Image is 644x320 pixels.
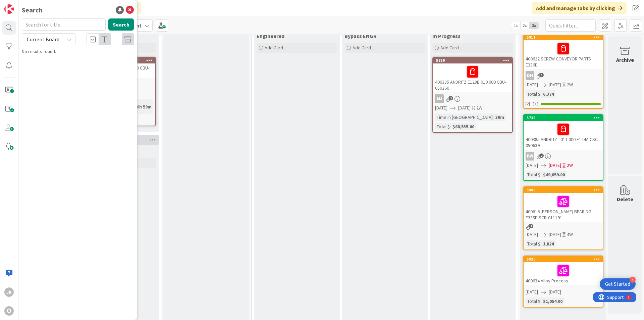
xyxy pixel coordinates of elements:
a: 5735400385 ANDRITZ - 011.000 E124A CSC- 050639BW[DATE][DATE]2WTotal $:$49,059.00 [523,114,603,181]
div: Total $ [435,123,450,130]
a: 5920400634 Alloy Process[DATE][DATE]Total $:$1,054.00 [523,256,603,308]
span: : [540,298,541,305]
div: 5908 [524,187,603,193]
span: 2 [539,153,544,158]
div: 4 [630,277,636,283]
div: Archive [616,56,634,64]
span: 2 [449,96,453,100]
div: BW [524,152,603,161]
span: [DATE] [526,288,538,295]
div: 1,824 [541,240,555,247]
div: 5911 [527,35,603,40]
div: DH [526,71,534,80]
span: [DATE] [549,81,561,88]
span: : [540,171,541,178]
span: 3/3 [532,100,539,107]
div: O [4,306,14,316]
div: 5911 [524,34,603,40]
span: : [540,90,541,98]
span: Add Card... [265,45,286,51]
div: Total $ [526,298,540,305]
div: 400385 ANDRITZ E128B 019.000 CBU- 050360 [433,63,512,92]
a: 5908400616 [PERSON_NAME] BEARING E335D SCR-011191[DATE][DATE]4WTotal $:1,824 [523,186,603,250]
span: 2x [520,22,529,29]
div: 5735 [524,115,603,121]
span: [DATE] [435,104,447,111]
div: 5739400385 ANDRITZ E128B 019.000 CBU- 050360 [433,57,512,92]
span: 3x [529,22,538,29]
div: JK [4,287,14,297]
span: : [493,113,494,121]
a: 5739400385 ANDRITZ E128B 019.000 CBU- 050360MJ[DATE][DATE]2WTime in [GEOGRAPHIC_DATA]:30mTotal $:... [432,57,513,133]
div: 30m [494,113,506,121]
span: In Progress [432,33,461,39]
span: [DATE] [526,162,538,169]
div: MJ [435,94,444,103]
div: 2W [567,81,573,88]
div: 1 [35,3,37,8]
span: 1x [511,22,520,29]
div: Total $ [526,90,540,98]
div: Search [22,5,43,15]
div: 2W [476,104,482,111]
span: Bypass ENGR [344,33,377,39]
div: 5920 [527,257,603,262]
div: 5920400634 Alloy Process [524,256,603,285]
div: Delete [617,195,633,203]
span: 1 [529,224,533,228]
div: 4W [567,231,573,238]
span: : [450,123,451,130]
div: Total $ [526,240,540,247]
span: [DATE] [458,104,471,111]
input: Search for title... [22,18,106,31]
a: 5911400622 SCREW CONVEYOR PARTS E336DDH[DATE][DATE]2WTotal $:6,3743/3 [523,34,603,109]
span: Support [14,1,31,9]
span: 1 [539,73,544,77]
div: Add and manage tabs by clicking [532,2,627,14]
div: Get Started [605,281,630,287]
div: BW [526,152,534,161]
input: Quick Filter... [545,19,596,32]
div: 5739 [433,57,512,63]
span: : [540,240,541,247]
div: 5908 [527,188,603,192]
button: Search [108,18,134,31]
div: 5911400622 SCREW CONVEYOR PARTS E336D [524,34,603,69]
span: Add Card... [440,45,462,51]
div: 400622 SCREW CONVEYOR PARTS E336D [524,40,603,69]
span: Engineered [257,33,284,39]
div: 1d 6h 59m [129,103,153,110]
span: [DATE] [549,162,561,169]
span: [DATE] [549,288,561,295]
div: $68,535.00 [451,123,476,130]
div: Time in [GEOGRAPHIC_DATA] [435,113,493,121]
div: 5908400616 [PERSON_NAME] BEARING E335D SCR-011191 [524,187,603,222]
div: 5735400385 ANDRITZ - 011.000 E124A CSC- 050639 [524,115,603,150]
img: Visit kanbanzone.com [4,4,14,14]
span: [DATE] [526,231,538,238]
div: 5920 [524,256,603,262]
div: 5739 [436,58,512,63]
div: 2W [567,162,573,169]
span: Add Card... [353,45,374,51]
span: Current Board [27,36,59,43]
div: 5735 [527,116,603,120]
div: No results found. [22,48,134,55]
div: $1,054.00 [541,298,564,305]
div: Open Get Started checklist, remaining modules: 4 [600,278,636,290]
div: 6,374 [541,90,555,98]
div: $49,059.00 [541,171,567,178]
span: [DATE] [549,231,561,238]
div: MJ [433,94,512,103]
div: DH [524,71,603,80]
div: 400634 Alloy Process [524,262,603,285]
div: 400616 [PERSON_NAME] BEARING E335D SCR-011191 [524,193,603,222]
div: 400385 ANDRITZ - 011.000 E124A CSC- 050639 [524,121,603,150]
div: Total $ [526,171,540,178]
span: [DATE] [526,81,538,88]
